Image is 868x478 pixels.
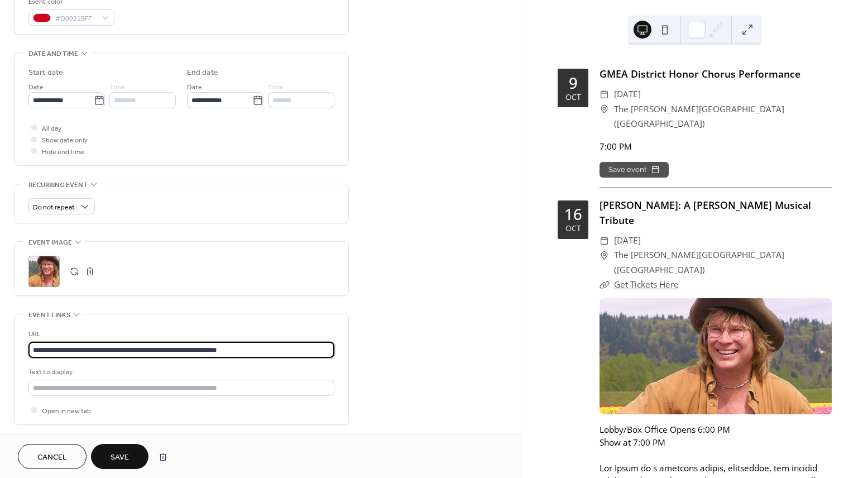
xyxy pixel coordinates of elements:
[33,201,75,214] span: Do not repeat
[42,135,88,146] span: Show date only
[600,66,832,81] div: GMEA District Honor Chorus Performance
[28,179,88,191] span: Recurring event
[600,102,610,117] div: ​
[600,140,832,153] div: 7:00 PM
[111,452,129,463] span: Save
[28,328,332,340] div: URL
[565,93,581,101] div: Oct
[600,248,610,262] div: ​
[600,162,669,178] button: Save event
[91,444,148,469] button: Save
[42,146,84,158] span: Hide end time
[268,82,284,93] span: Time
[28,237,72,248] span: Event image
[187,67,218,79] div: End date
[614,233,641,248] span: [DATE]
[28,67,63,79] div: Start date
[614,248,832,277] span: The [PERSON_NAME][GEOGRAPHIC_DATA] ([GEOGRAPHIC_DATA])
[28,48,78,60] span: Date and time
[28,309,70,321] span: Event links
[600,198,811,226] a: [PERSON_NAME]: A [PERSON_NAME] Musical Tribute
[42,123,61,135] span: All day
[187,82,202,93] span: Date
[109,82,125,93] span: Time
[614,279,679,290] a: Get Tickets Here
[28,256,60,287] div: ;
[600,233,610,248] div: ​
[42,405,91,417] span: Open in new tab
[18,444,87,469] button: Cancel
[600,87,610,102] div: ​
[614,102,832,131] span: The [PERSON_NAME][GEOGRAPHIC_DATA] ([GEOGRAPHIC_DATA])
[569,75,578,91] div: 9
[37,452,67,463] span: Cancel
[565,224,581,232] div: Oct
[28,82,44,93] span: Date
[614,87,641,102] span: [DATE]
[55,13,97,25] span: #D0021BFF
[28,366,332,378] div: Text to display
[564,207,582,222] div: 16
[600,278,610,292] div: ​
